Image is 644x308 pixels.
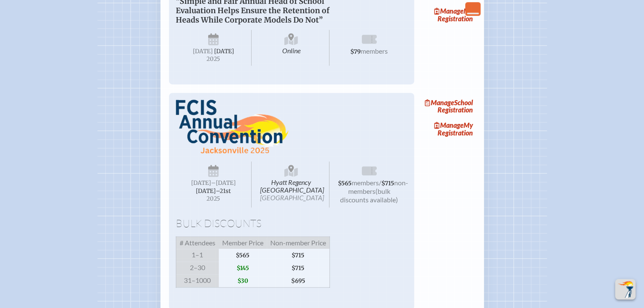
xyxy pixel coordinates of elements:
[361,47,388,55] span: members
[176,274,219,288] span: 31–1000
[176,249,219,262] span: 1–1
[267,236,330,249] span: Non-member Price
[176,100,289,154] img: FCIS Convention 2025
[191,179,211,187] span: [DATE]
[348,178,408,195] span: non-members
[421,119,475,139] a: ManageMy Registration
[176,218,407,230] h1: Bulk Discounts
[350,48,361,55] span: $79
[219,249,267,262] span: $565
[338,180,352,187] span: $565
[211,179,236,187] span: –[DATE]
[176,262,219,274] span: 2–30
[219,274,267,288] span: $30
[176,236,219,249] span: # Attendees
[183,56,245,62] span: 2025
[434,121,464,129] span: Manage
[253,30,329,66] span: Online
[379,178,381,187] span: /
[219,236,267,249] span: Member Price
[196,187,231,195] span: [DATE]–⁠21st
[340,187,398,204] span: (bulk discounts available)
[260,193,324,201] span: [GEOGRAPHIC_DATA]
[219,262,267,274] span: $145
[352,178,379,187] span: members
[253,161,329,207] span: Hyatt Regency [GEOGRAPHIC_DATA]
[267,262,330,274] span: $715
[267,249,330,262] span: $715
[214,48,234,55] span: [DATE]
[434,7,464,15] span: Manage
[381,180,394,187] span: $715
[193,48,213,55] span: [DATE]
[421,5,475,25] a: ManageMy Registration
[421,96,475,116] a: ManageSchool Registration
[183,196,245,202] span: 2025
[267,274,330,288] span: $695
[617,281,634,298] img: To the top
[425,98,454,107] span: Manage
[615,279,635,299] button: Scroll Top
